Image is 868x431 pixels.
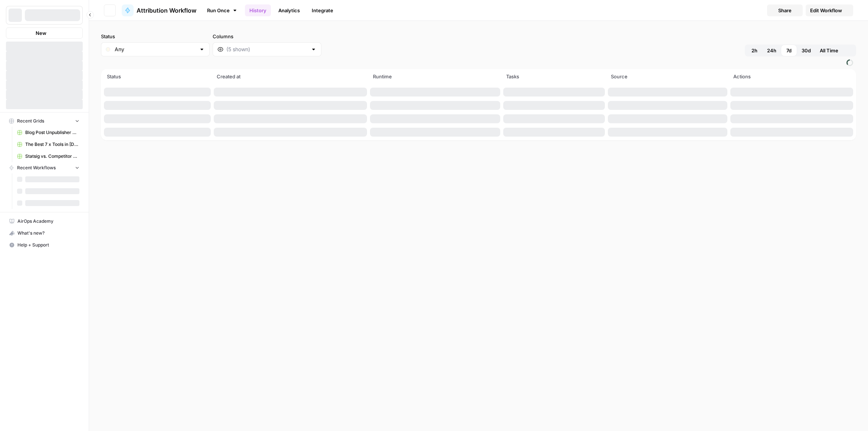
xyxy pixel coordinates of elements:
a: Analytics [274,4,304,16]
span: Edit Workflow [810,7,842,14]
span: 2h [751,47,757,54]
input: (5 shown) [226,46,308,53]
th: Tasks [502,69,606,85]
span: AirOps Academy [17,218,79,225]
label: Columns [213,33,321,40]
th: Actions [729,69,855,85]
div: What's new? [6,228,82,239]
a: History [245,4,271,16]
span: All Time [820,47,838,54]
th: Runtime [369,69,502,85]
button: 30d [797,45,815,56]
th: Status [102,69,212,85]
button: 2h [746,45,763,56]
th: Source [606,69,729,85]
span: Attribution Workflow [137,6,196,15]
button: All Time [815,45,843,56]
a: Attribution Workflow [122,4,196,16]
th: Created at [212,69,369,85]
span: Share [778,7,792,14]
a: The Best 7 x Tools in [DATE] Grid [14,138,83,150]
button: 24h [763,45,781,56]
a: Statsig vs. Competitor v2 Grid [14,150,83,162]
span: Recent Workflows [17,164,56,171]
span: 24h [767,47,776,54]
button: Recent Grids [6,115,83,127]
span: 30d [802,47,811,54]
a: Edit Workflow [806,4,853,16]
button: New [6,27,83,39]
span: Recent Grids [17,118,44,124]
a: Integrate [307,4,338,16]
button: Help + Support [6,239,83,251]
span: Statsig vs. Competitor v2 Grid [25,153,79,160]
button: Recent Workflows [6,162,83,173]
input: Any [115,46,196,53]
span: 7d [786,47,792,54]
span: Blog Post Unpublisher Grid (master) [25,129,79,136]
span: The Best 7 x Tools in [DATE] Grid [25,141,79,148]
a: Blog Post Unpublisher Grid (master) [14,127,83,138]
a: Run Once [202,4,242,17]
a: AirOps Academy [6,215,83,227]
label: Status [101,33,210,40]
button: What's new? [6,227,83,239]
span: New [36,29,46,37]
button: Share [767,4,803,16]
span: Help + Support [17,242,79,248]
